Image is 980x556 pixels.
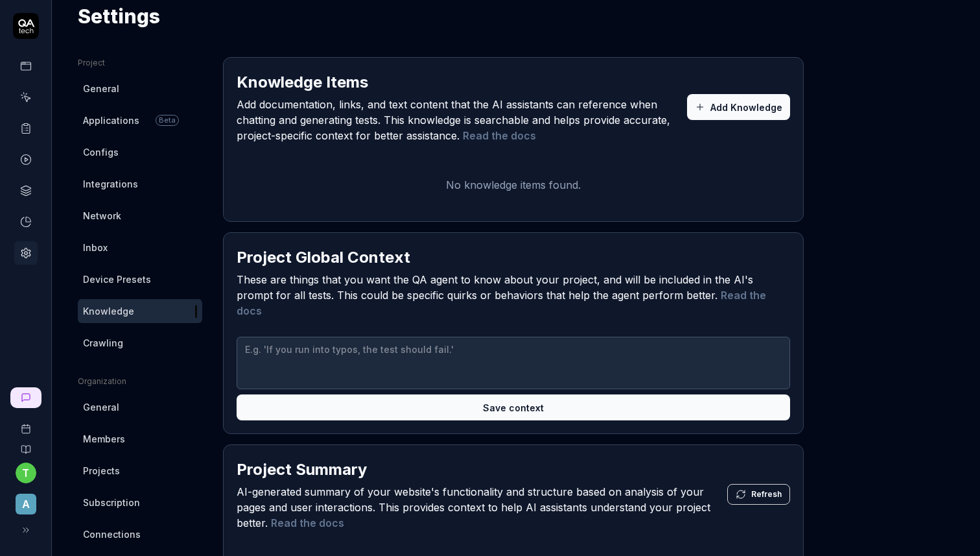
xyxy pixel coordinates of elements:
a: Integrations [78,172,202,196]
a: Device Presets [78,267,202,291]
span: General [83,400,119,414]
a: ApplicationsBeta [78,108,202,132]
div: Organization [78,376,202,387]
h2: Knowledge Items [237,71,368,94]
button: A [5,483,46,517]
span: Add documentation, links, and text content that the AI assistants can reference when chatting and... [237,97,687,143]
span: Device Presets [83,272,151,286]
a: Read the docs [271,516,344,529]
a: Network [78,204,202,228]
p: No knowledge items found. [237,177,790,193]
div: Project [78,57,202,69]
a: Read the docs [463,129,536,142]
a: Documentation [5,434,46,455]
span: Connections [83,527,141,541]
span: AI-generated summary of your website's functionality and structure based on analysis of your page... [237,484,727,531]
a: Members [78,427,202,451]
span: Inbox [83,241,108,254]
a: New conversation [10,387,41,408]
span: Configs [83,145,119,159]
span: Subscription [83,496,140,509]
span: A [16,494,36,514]
a: General [78,395,202,419]
span: These are things that you want the QA agent to know about your project, and will be included in t... [237,272,790,319]
h2: Project Global Context [237,246,410,269]
a: Crawling [78,331,202,355]
a: Configs [78,140,202,164]
button: t [16,463,36,483]
span: Refresh [751,489,782,500]
span: Projects [83,464,120,477]
button: Add Knowledge [687,94,790,120]
a: Knowledge [78,299,202,323]
span: Crawling [83,336,123,350]
a: Projects [78,459,202,483]
span: Applications [83,114,139,127]
a: General [78,77,202,101]
span: Beta [156,115,179,126]
button: Save context [237,394,790,420]
button: Refresh [727,484,790,505]
h1: Settings [78,2,160,31]
a: Subscription [78,490,202,514]
span: Knowledge [83,304,134,318]
a: Inbox [78,236,202,260]
span: Integrations [83,177,138,191]
a: Book a call with us [5,413,46,434]
span: General [83,82,119,95]
h2: Project Summary [237,458,367,481]
span: Network [83,209,121,223]
span: Members [83,432,125,446]
a: Connections [78,522,202,546]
